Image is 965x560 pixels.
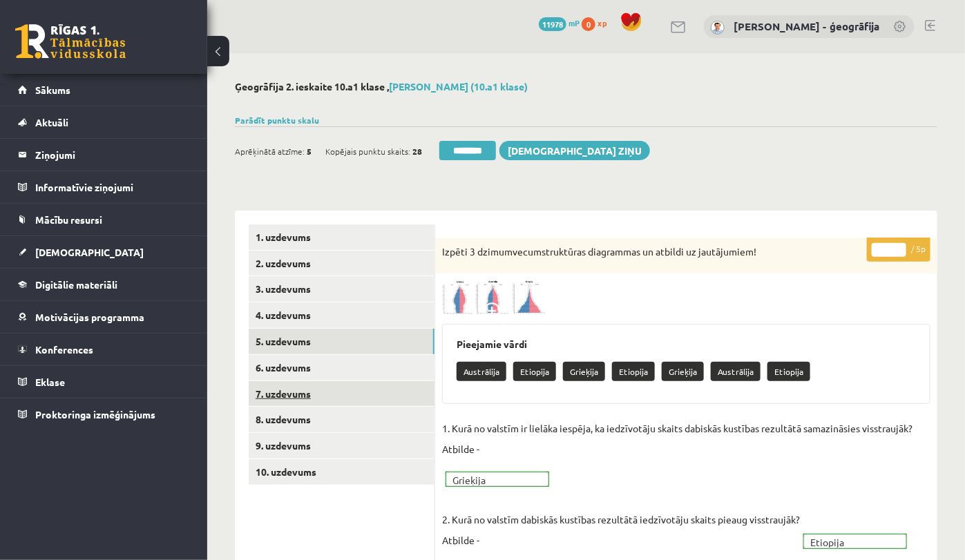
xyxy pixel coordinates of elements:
[582,17,613,28] a: 0 xp
[598,17,606,28] span: xp
[35,171,190,203] legend: Informatīvie ziņojumi
[457,362,506,381] p: Austrālija
[804,534,906,548] a: Etiopija
[711,362,761,381] p: Austrālija
[563,362,605,381] p: Grieķija
[612,362,655,381] p: Etiopija
[249,459,434,485] a: 10. uzdevums
[442,280,546,314] img: 1.png
[235,81,937,93] h2: Ģeogrāfija 2. ieskaite 10.a1 klase ,
[18,301,190,333] a: Motivācijas programma
[249,381,434,407] a: 7. uzdevums
[18,366,190,398] a: Eklase
[35,343,93,356] span: Konferences
[235,115,319,126] a: Parādīt punktu skalu
[14,14,472,28] body: Bagātinātā teksta redaktors, wiswyg-editor-47433922169740-1760334670-351
[18,204,190,235] a: Mācību resursi
[35,311,144,323] span: Motivācijas programma
[18,139,190,171] a: Ziņojumi
[18,334,190,365] a: Konferences
[249,407,434,432] a: 8. uzdevums
[18,236,190,268] a: [DEMOGRAPHIC_DATA]
[18,106,190,138] a: Aktuāli
[249,224,434,250] a: 1. uzdevums
[249,276,434,302] a: 3. uzdevums
[307,141,312,162] span: 5
[249,329,434,354] a: 5. uzdevums
[711,21,725,35] img: Toms Krūmiņš - ģeogrāfija
[35,376,65,388] span: Eklase
[582,17,595,31] span: 0
[249,302,434,328] a: 4. uzdevums
[446,472,548,486] a: Grieķija
[18,269,190,300] a: Digitālie materiāli
[35,278,117,291] span: Digitālie materiāli
[569,17,580,28] span: mP
[867,238,930,262] p: / 5p
[249,433,434,458] a: 9. uzdevums
[18,398,190,430] a: Proktoringa izmēģinājums
[35,246,144,258] span: [DEMOGRAPHIC_DATA]
[662,362,704,381] p: Grieķija
[539,17,566,31] span: 11978
[442,245,861,259] p: Izpēti 3 dzimumvecumstruktūras diagrammas un atbildi uz jautājumiem!
[499,141,650,160] a: [DEMOGRAPHIC_DATA] ziņu
[15,24,126,59] a: Rīgas 1. Tālmācības vidusskola
[18,171,190,203] a: Informatīvie ziņojumi
[235,141,305,162] span: Aprēķinātā atzīme:
[249,355,434,380] a: 6. uzdevums
[18,74,190,106] a: Sākums
[35,213,102,226] span: Mācību resursi
[35,116,68,128] span: Aktuāli
[513,362,556,381] p: Etiopija
[35,139,190,171] legend: Ziņojumi
[734,19,879,33] a: [PERSON_NAME] - ģeogrāfija
[457,338,916,350] h3: Pieejamie vārdi
[442,488,800,550] p: 2. Kurā no valstīm dabiskās kustības rezultātā iedzīvotāju skaits pieaug visstraujāk? Atbilde -
[35,84,70,96] span: Sākums
[389,80,528,93] a: [PERSON_NAME] (10.a1 klase)
[35,408,155,421] span: Proktoringa izmēģinājums
[412,141,422,162] span: 28
[810,535,888,549] span: Etiopija
[249,251,434,276] a: 2. uzdevums
[325,141,410,162] span: Kopējais punktu skaits:
[442,418,913,459] p: 1. Kurā no valstīm ir lielāka iespēja, ka iedzīvotāju skaits dabiskās kustības rezultātā samazinā...
[452,473,530,487] span: Grieķija
[539,17,580,28] a: 11978 mP
[767,362,810,381] p: Etiopija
